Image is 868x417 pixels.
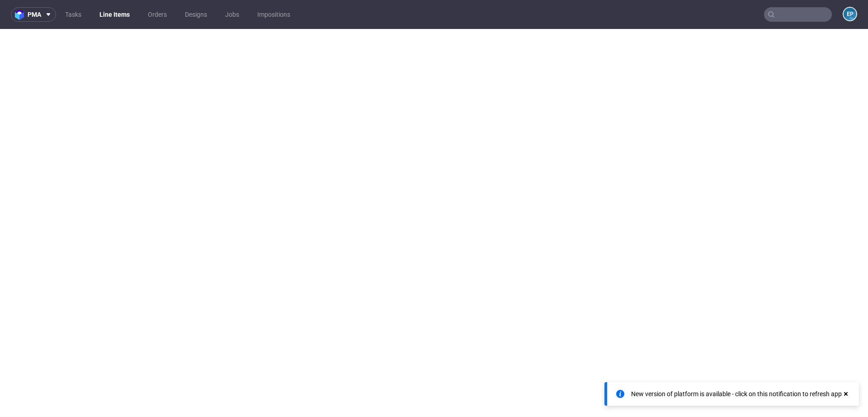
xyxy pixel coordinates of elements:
[252,7,296,22] a: Impositions
[28,11,41,18] span: pma
[142,7,172,22] a: Orders
[844,8,856,20] figcaption: EP
[11,7,56,22] button: pma
[179,7,212,22] a: Designs
[15,10,28,20] img: logo
[631,389,842,398] div: New version of platform is available - click on this notification to refresh app
[94,7,135,22] a: Line Items
[220,7,245,22] a: Jobs
[60,7,87,22] a: Tasks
